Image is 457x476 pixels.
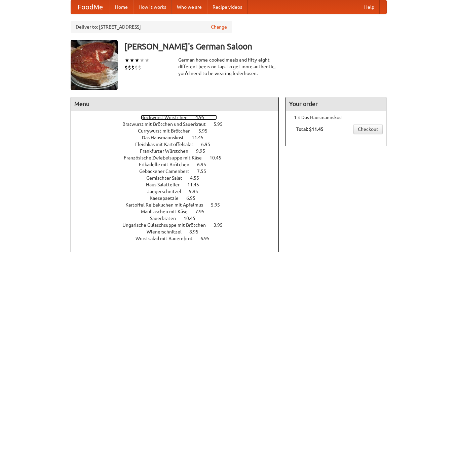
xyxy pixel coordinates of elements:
[140,148,218,154] a: Frankfurter Würstchen 9.95
[122,121,213,127] span: Bratwurst mit Brötchen und Sauerkraut
[124,57,129,64] li: ★
[200,236,216,241] span: 6.95
[71,97,279,111] h4: Menu
[124,155,208,160] span: Französische Zwiebelsuppe mit Käse
[133,0,172,14] a: How it works
[145,57,150,64] li: ★
[286,97,386,111] h4: Your order
[129,57,135,64] li: ★
[139,162,219,167] a: Frikadelle mit Brötchen 6.95
[195,115,211,120] span: 4.95
[186,195,202,201] span: 6.95
[172,0,207,14] a: Who we are
[195,209,211,214] span: 7.95
[198,128,214,134] span: 5.95
[359,0,380,14] a: Help
[122,121,235,127] a: Bratwurst mit Brötchen und Sauerkraut 5.95
[147,229,188,234] span: Wienerschnitzel
[146,175,212,181] a: Gemischter Salat 4.55
[71,0,110,14] a: FoodMe
[140,148,195,154] span: Frankfurter Würstchen
[214,222,229,228] span: 3.95
[141,115,217,120] a: Bockwurst Würstchen 4.95
[184,216,202,221] span: 10.45
[192,135,210,140] span: 11.45
[289,114,383,121] li: 1 × Das Hausmannskost
[146,182,212,187] a: Haus Salatteller 11.45
[178,57,279,77] div: German home-cooked meals and fifty-eight different beers on tap. To get more authentic, you'd nee...
[150,195,185,201] span: Kaesepaetzle
[124,64,128,71] li: $
[189,189,205,194] span: 9.95
[197,169,213,174] span: 7.55
[150,216,183,221] span: Sauerbraten
[125,202,210,208] span: Kartoffel Reibekuchen mit Apfelmus
[140,57,145,64] li: ★
[211,202,227,208] span: 5.95
[139,162,196,167] span: Frikadelle mit Brötchen
[110,0,133,14] a: Home
[122,222,213,228] span: Ungarische Gulaschsuppe mit Brötchen
[136,236,222,241] a: Wurstsalad mit Bauernbrot 6.95
[207,0,247,14] a: Recipe videos
[71,40,118,90] img: angular.jpg
[139,169,196,174] span: Gebackener Camenbert
[210,155,228,160] span: 10.45
[141,115,194,120] span: Bockwurst Würstchen
[189,229,205,234] span: 8.95
[147,189,188,194] span: Jaegerschnitzel
[138,64,141,71] li: $
[142,135,216,140] a: Das Hausmannskost 11.45
[136,236,199,241] span: Wurstsalad mit Bauernbrot
[141,209,217,214] a: Maultaschen mit Käse 7.95
[150,216,208,221] a: Sauerbraten 10.45
[135,142,200,147] span: Fleishkas mit Kartoffelsalat
[122,222,235,228] a: Ungarische Gulaschsuppe mit Brötchen 3.95
[187,182,206,187] span: 11.45
[124,40,387,53] h3: [PERSON_NAME]'s German Saloon
[214,121,229,127] span: 5.95
[138,128,220,134] a: Currywurst mit Brötchen 5.95
[135,57,140,64] li: ★
[147,189,211,194] a: Jaegerschnitzel 9.95
[146,175,189,181] span: Gemischter Salat
[150,195,208,201] a: Kaesepaetzle 6.95
[141,209,194,214] span: Maultaschen mit Käse
[142,135,191,140] span: Das Hausmannskost
[138,128,197,134] span: Currywurst mit Brötchen
[190,175,206,181] span: 4.55
[353,124,383,134] a: Checkout
[71,21,232,33] div: Deliver to: [STREET_ADDRESS]
[147,229,211,234] a: Wienerschnitzel 8.95
[197,162,213,167] span: 6.95
[124,155,234,160] a: Französische Zwiebelsuppe mit Käse 10.45
[296,126,323,132] b: Total: $11.45
[135,64,138,71] li: $
[128,64,131,71] li: $
[135,142,223,147] a: Fleishkas mit Kartoffelsalat 6.95
[131,64,135,71] li: $
[139,169,219,174] a: Gebackener Camenbert 7.55
[146,182,186,187] span: Haus Salatteller
[201,142,217,147] span: 6.95
[125,202,232,208] a: Kartoffel Reibekuchen mit Apfelmus 5.95
[211,24,227,30] a: Change
[196,148,212,154] span: 9.95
